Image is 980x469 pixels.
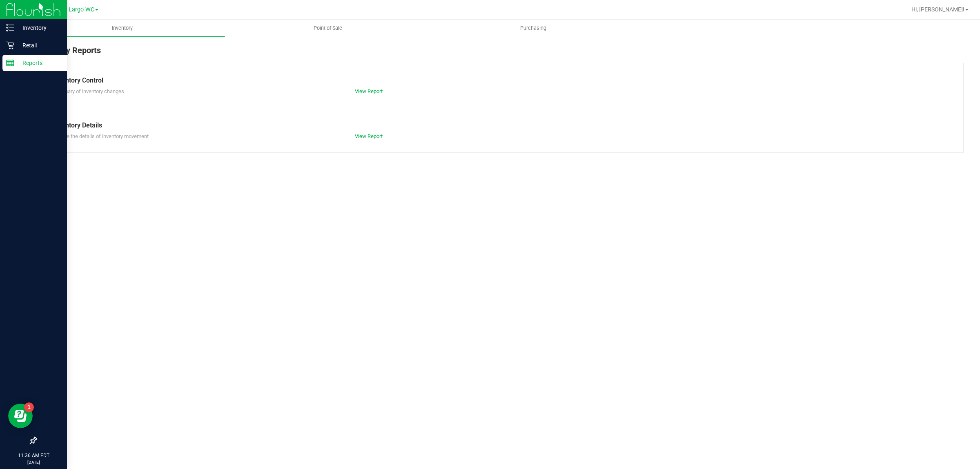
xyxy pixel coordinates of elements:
[4,452,63,459] p: 11:36 AM EDT
[53,88,124,94] span: Summary of inventory changes
[355,133,383,139] a: View Report
[20,20,225,37] a: Inventory
[36,44,964,63] div: Inventory Reports
[6,59,14,67] inline-svg: Reports
[430,20,636,37] a: Purchasing
[303,25,353,32] span: Point of Sale
[53,133,149,139] span: Explore the details of inventory movement
[53,121,947,130] div: Inventory Details
[53,76,947,85] div: Inventory Control
[8,404,33,428] iframe: Resource center
[69,6,94,13] span: Largo WC
[911,6,964,13] span: Hi, [PERSON_NAME]!
[509,25,557,32] span: Purchasing
[355,88,383,94] a: View Report
[6,41,14,49] inline-svg: Retail
[101,25,144,32] span: Inventory
[14,23,63,33] p: Inventory
[225,20,430,37] a: Point of Sale
[14,40,63,50] p: Retail
[24,402,34,412] iframe: Resource center unread badge
[4,459,63,465] p: [DATE]
[14,58,63,68] p: Reports
[6,24,14,32] inline-svg: Inventory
